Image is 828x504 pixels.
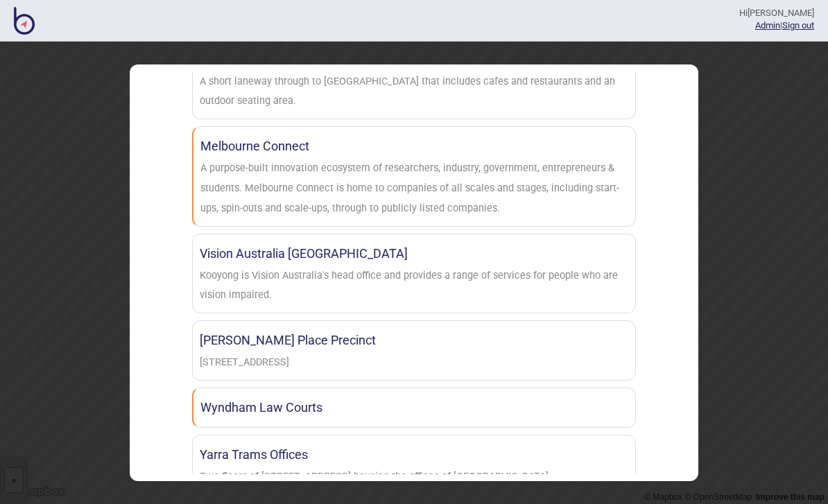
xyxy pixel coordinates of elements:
[14,7,35,35] img: BindiMaps CMS
[192,40,636,120] a: Madame Brussels LaneA short laneway through to [GEOGRAPHIC_DATA] that includes cafes and restaura...
[755,20,782,31] span: |
[192,126,636,226] a: Melbourne ConnectA purpose-built innovation ecosystem of researchers, industry, government, entre...
[200,467,551,487] div: Two floors of 555 Bourke Street Melbourne housing the offices of Yarra Trams.
[200,266,628,306] div: Kooyong is Vision Australia's head office and provides a range of services for people who are vis...
[192,388,636,428] a: Wyndham Law Courts
[200,159,628,218] div: A purpose-built innovation ecosystem of researchers, industry, government, entrepreneurs & studen...
[782,20,814,31] button: Sign out
[192,320,636,381] a: [PERSON_NAME] Place Precinct[STREET_ADDRESS]
[739,7,814,19] div: Hi [PERSON_NAME]
[192,234,636,314] a: Vision Australia [GEOGRAPHIC_DATA]Kooyong is Vision Australia's head office and provides a range ...
[200,353,289,373] div: 130 & 150 Lonsdale Street
[200,72,628,112] div: A short laneway through to Little Lonsdale Street that includes cafes and restaurants and an outd...
[192,435,636,495] a: Yarra Trams OfficesTwo floors of [STREET_ADDRESS] housing the offices of [GEOGRAPHIC_DATA].
[755,20,780,31] a: Admin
